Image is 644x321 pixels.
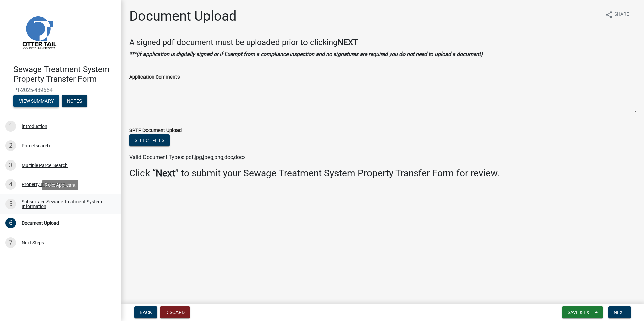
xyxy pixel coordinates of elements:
[614,310,625,315] span: Next
[22,182,66,187] div: Property Information
[13,7,64,58] img: Otter Tail County, Minnesota
[600,8,635,21] button: shareShare
[129,38,636,47] h4: A signed pdf document must be uploaded prior to clicking
[605,11,613,19] i: share
[614,11,629,19] span: Share
[13,87,108,93] span: PT-2025-489664
[22,143,50,148] div: Parcel search
[129,51,483,57] strong: ***(if application is digitally signed or if Exempt from a compliance inspection and no signature...
[5,218,16,228] div: 6
[160,306,190,318] button: Discard
[337,38,358,47] strong: NEXT
[13,95,59,107] button: View Summary
[129,128,182,133] label: SPTF Document Upload
[140,310,152,315] span: Back
[5,179,16,190] div: 4
[5,140,16,151] div: 2
[5,121,16,132] div: 1
[22,163,68,168] div: Multiple Parcel Search
[13,99,59,104] wm-modal-confirm: Summary
[562,306,603,318] button: Save & Exit
[13,65,116,84] h4: Sewage Treatment System Property Transfer Form
[129,75,180,80] label: Application Comments
[156,168,175,179] strong: Next
[62,99,87,104] wm-modal-confirm: Notes
[22,199,110,209] div: Subsurface Sewage Treatment System Information
[129,154,246,160] span: Valid Document Types: pdf,jpg,jpeg,png,doc,docx
[129,134,170,146] button: Select files
[568,310,593,315] span: Save & Exit
[5,160,16,171] div: 3
[42,180,78,190] div: Role: Applicant
[22,124,47,129] div: Introduction
[129,8,237,24] h1: Document Upload
[22,221,59,225] div: Document Upload
[5,199,16,209] div: 5
[129,168,636,179] h3: Click “ ” to submit your Sewage Treatment System Property Transfer Form for review.
[5,237,16,248] div: 7
[62,95,87,107] button: Notes
[134,306,157,318] button: Back
[608,306,631,318] button: Next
